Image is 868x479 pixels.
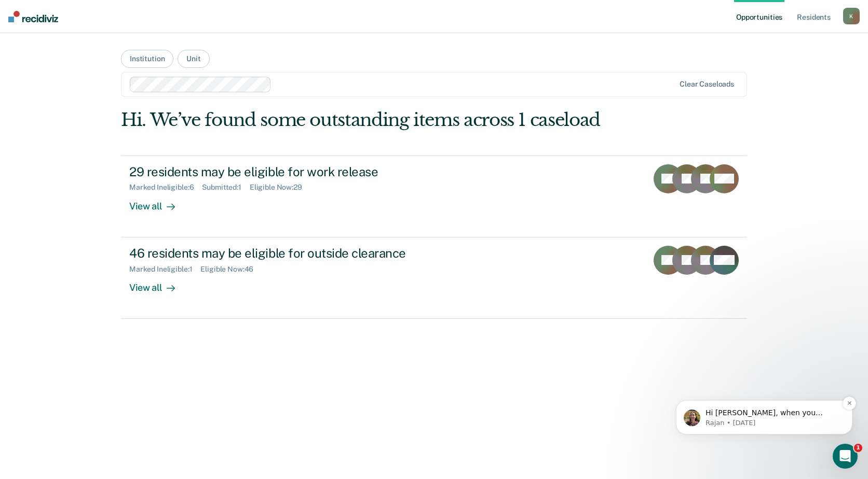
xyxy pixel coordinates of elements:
img: Recidiviz [8,11,58,22]
button: Institution [121,50,173,68]
div: 29 residents may be eligible for work release [129,164,494,179]
button: Dismiss notification [182,62,196,75]
a: 46 residents may be eligible for outside clearanceMarked Ineligible:1Eligible Now:46View all [121,237,747,319]
button: Unit [178,50,209,68]
div: View all [129,192,187,212]
div: Hi. We’ve found some outstanding items across 1 caseload [121,109,622,131]
button: K [843,8,860,24]
div: message notification from Rajan, 3d ago. Hi kevin, when you download the PDF what software are yo... [16,65,192,100]
span: 1 [854,444,862,452]
p: Hi [PERSON_NAME], when you download the PDF what software are you editing it in? Our team is work... [45,73,179,83]
iframe: Intercom live chat [833,444,858,469]
div: Submitted : 1 [202,183,250,192]
div: Clear caseloads [680,80,734,89]
div: Marked Ineligible : 6 [129,183,202,192]
div: Eligible Now : 46 [200,265,262,274]
p: Message from Rajan, sent 3d ago [45,83,179,93]
div: Eligible Now : 29 [250,183,310,192]
a: 29 residents may be eligible for work releaseMarked Ineligible:6Submitted:1Eligible Now:29View all [121,156,747,237]
div: Marked Ineligible : 1 [129,265,200,274]
iframe: Intercom notifications message [660,335,868,451]
img: Profile image for Rajan [23,75,40,91]
div: View all [129,273,187,293]
div: 46 residents may be eligible for outside clearance [129,246,494,261]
